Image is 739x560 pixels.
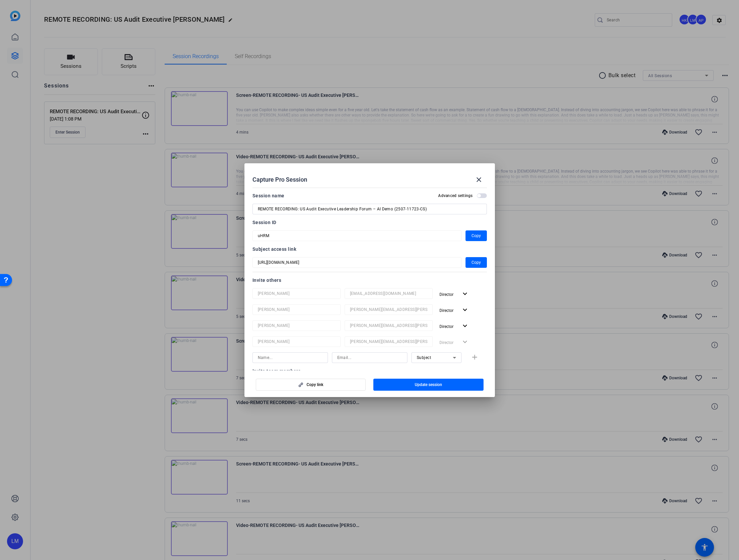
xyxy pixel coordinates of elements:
span: Copy link [307,382,323,387]
mat-icon: expand_more [461,290,469,298]
mat-icon: expand_more [461,306,469,314]
div: Session name [252,192,285,200]
button: Copy [466,230,487,241]
span: Director [439,324,453,329]
input: Email... [350,322,427,330]
input: Name... [258,354,323,362]
input: Email... [350,306,427,314]
input: Enter Session Name [258,205,482,213]
input: Name... [258,306,335,314]
div: Capture Pro Session [252,172,487,188]
span: Copy [472,232,481,240]
input: Email... [350,338,427,346]
div: Session ID [252,218,487,226]
input: Email... [337,354,402,362]
h2: Advanced settings [438,193,473,198]
input: Session OTP [258,258,456,266]
input: Session OTP [258,232,456,240]
div: Subject access link [252,245,487,253]
input: Email... [350,290,427,298]
button: Copy link [256,379,366,391]
input: Name... [258,338,335,346]
span: Copy [472,258,481,266]
mat-icon: close [475,176,483,184]
button: Director [437,320,472,332]
button: Copy [466,257,487,268]
mat-icon: expand_more [461,322,469,330]
input: Name... [258,322,335,330]
span: Director [439,292,453,297]
span: Update session [415,382,442,387]
button: Update session [373,379,484,391]
button: Director [437,304,472,316]
button: Director [437,288,472,300]
div: Invite others [252,276,487,284]
span: Director [439,308,453,313]
span: Subject [417,355,431,360]
input: Name... [258,290,335,298]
